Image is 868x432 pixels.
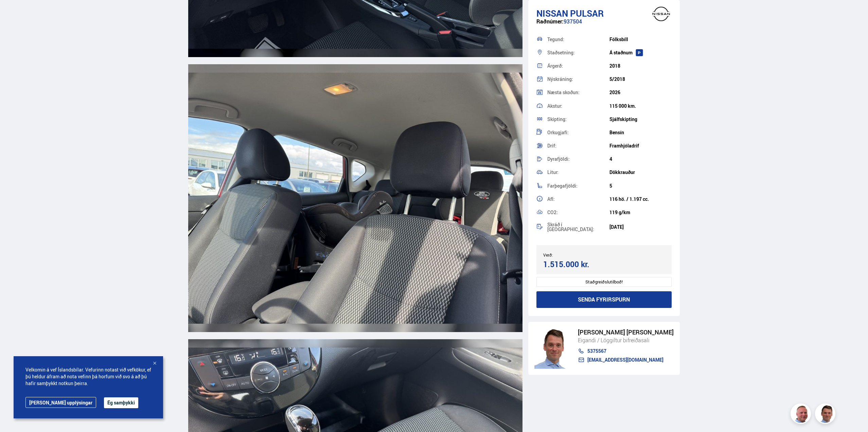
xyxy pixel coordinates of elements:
[104,397,138,408] button: Ég samþykki
[609,183,672,189] div: 5
[536,291,672,308] button: Senda fyrirspurn
[547,77,609,82] div: Nýskráning:
[578,348,674,354] a: 5375567
[578,336,674,345] div: Eigandi / Löggiltur bifreiðasali
[609,170,672,175] div: Dökkrauður
[816,404,836,425] img: FbJEzSuNWCJXmdc-.webp
[543,260,602,269] div: 1.515.000 kr.
[792,404,812,425] img: siFngHWaQ9KaOqBr.png
[547,130,609,135] div: Orkugjafi:
[547,197,609,202] div: Afl:
[547,90,609,95] div: Næsta skoðun:
[547,104,609,108] div: Akstur:
[578,329,674,336] div: [PERSON_NAME] [PERSON_NAME]
[547,157,609,161] div: Dyrafjöldi:
[547,37,609,42] div: Tegund:
[5,3,26,23] button: Open LiveChat chat widget
[609,210,672,215] div: 119 g/km
[578,357,674,363] a: [EMAIL_ADDRESS][DOMAIN_NAME]
[536,7,568,19] span: Nissan
[547,210,609,215] div: CO2:
[543,253,604,257] div: Verð:
[609,50,672,55] div: Á staðnum
[570,7,604,19] span: Pulsar
[609,224,672,230] div: [DATE]
[547,50,609,55] div: Staðsetning:
[547,184,609,188] div: Farþegafjöldi:
[536,277,672,287] div: Staðgreiðslutilboð!
[609,196,672,202] div: 116 hö. / 1.197 cc.
[609,37,672,42] div: Fólksbíll
[536,18,564,25] span: Raðnúmer:
[609,63,672,69] div: 2018
[25,366,151,387] span: Velkomin á vef Íslandsbílar. Vefurinn notast við vefkökur, ef þú heldur áfram að nota vefinn þá h...
[547,222,609,232] div: Skráð í [GEOGRAPHIC_DATA]:
[609,90,672,95] div: 2026
[609,76,672,82] div: 5/2018
[648,3,675,24] img: brand logo
[609,103,672,109] div: 115 000 km.
[536,18,672,32] div: 937504
[609,143,672,149] div: Framhjóladrif
[609,130,672,135] div: Bensín
[547,117,609,122] div: Skipting:
[547,64,609,68] div: Árgerð:
[609,156,672,162] div: 4
[547,143,609,148] div: Drif:
[25,397,96,408] a: [PERSON_NAME] upplýsingar
[609,117,672,122] div: Sjálfskipting
[188,64,522,332] img: 3487428.jpeg
[547,170,609,175] div: Litur:
[534,328,571,369] img: FbJEzSuNWCJXmdc-.webp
